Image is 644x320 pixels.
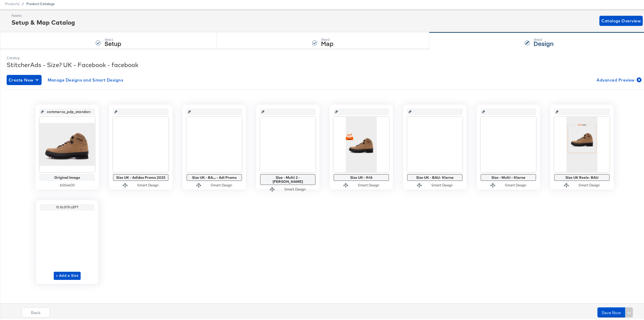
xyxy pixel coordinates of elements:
[284,186,306,190] div: Smart Design
[321,38,333,46] strong: Map
[599,14,643,25] button: Catalogs Overview
[358,182,379,186] div: Smart Design
[7,54,642,59] div: Catalog
[601,16,641,23] span: Catalogs Overview
[321,37,333,40] div: Step: 2
[56,271,79,278] span: + Add a Slot
[211,182,232,186] div: Smart Design
[597,75,640,82] span: Advanced Preview
[556,174,608,178] div: Size UK Reels- BAU
[104,37,121,40] div: Step: 1
[114,174,167,178] div: Size UK - Adidas Promo 2025
[48,75,123,82] span: Manage Designs and Smart Designs
[7,59,642,68] div: StitcherAds - Size? UK - Facebook - facebook
[335,174,388,178] div: Size UK - 9:16
[595,74,642,84] button: Advanced Preview
[137,182,159,186] div: Smart Design
[22,306,50,316] button: Back
[46,74,126,84] button: Manage Designs and Smart Designs
[41,174,94,178] div: Original Image
[533,37,553,40] div: Step: 3
[11,12,75,17] div: Assets
[7,74,42,84] button: Create New
[533,38,553,46] strong: Design
[20,1,26,5] span: /
[408,174,461,178] div: Size UK - BAU- Klarna
[431,182,453,186] div: Smart Design
[5,1,20,5] span: Products
[11,17,75,25] div: Setup & Map Catalog
[54,270,81,279] button: + Add a Slot
[261,174,314,182] div: Size - Multi 2 - [PERSON_NAME]
[41,204,93,208] div: 12 Slots Left
[40,182,95,186] div: 600 x 600
[26,1,55,5] a: Product Catalogs
[188,174,241,178] div: Size UK - BA... - Adi Promo
[505,182,526,186] div: Smart Design
[578,182,600,186] div: Smart Design
[9,75,40,82] span: Create New
[482,174,535,178] div: Size - Multi - Klarna
[104,38,121,46] strong: Setup
[597,306,625,316] button: Save Now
